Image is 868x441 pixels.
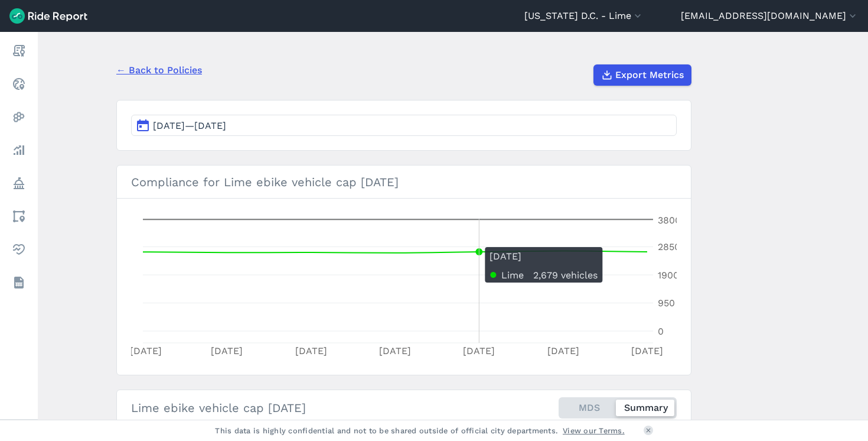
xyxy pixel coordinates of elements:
a: Areas [8,206,30,227]
a: Health [8,239,30,260]
a: Heatmaps [8,106,30,128]
span: [DATE]—[DATE] [153,120,226,131]
span: Export Metrics [615,68,684,82]
tspan: [DATE] [631,345,663,356]
tspan: [DATE] [463,345,495,356]
a: ← Back to Policies [116,63,202,77]
tspan: [DATE] [211,345,243,356]
tspan: [DATE] [295,345,327,356]
h2: Lime ebike vehicle cap [DATE] [131,399,306,417]
a: Policy [8,173,30,194]
img: Ride Report [9,8,87,24]
a: Analyze [8,140,30,161]
tspan: 0 [658,326,664,337]
tspan: [DATE] [379,345,411,356]
tspan: [DATE] [547,345,579,356]
a: View our Terms. [563,425,625,436]
button: [DATE]—[DATE] [131,115,677,136]
a: Realtime [8,73,30,95]
tspan: 950 [658,297,675,309]
tspan: [DATE] [130,345,162,356]
tspan: 1900 [658,270,679,281]
button: [EMAIL_ADDRESS][DOMAIN_NAME] [681,9,859,23]
h3: Compliance for Lime ebike vehicle cap [DATE] [117,166,691,199]
tspan: 3800 [658,215,681,226]
button: Export Metrics [593,64,691,86]
button: [US_STATE] D.C. - Lime [524,9,644,23]
tspan: 2850 [658,241,680,252]
a: Report [8,40,30,61]
a: Datasets [8,272,30,293]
